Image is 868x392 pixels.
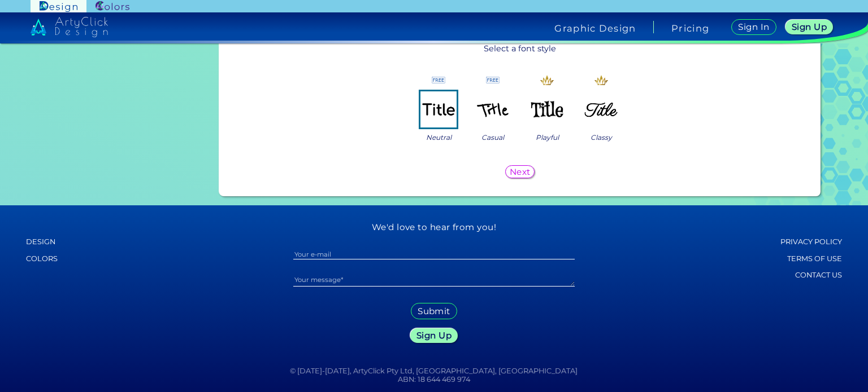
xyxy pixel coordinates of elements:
img: icon_free.svg [486,73,500,87]
h5: Submit [419,307,449,315]
span: Neutral [426,132,452,143]
h5: Next [511,168,530,176]
img: ex-mb-font-style-4.png [583,91,619,127]
p: Select a font style [228,38,811,59]
a: Colors [26,252,147,266]
img: ex-mb-font-style-3.png [529,91,565,127]
h5: Sign In [740,23,768,31]
img: artyclick_design_logo_white_combined_path.svg [31,17,108,37]
img: icon_premium_gold.svg [540,73,554,87]
input: Your e-mail [293,249,575,259]
span: Playful [536,132,559,143]
a: Privacy policy [721,235,842,249]
h6: © [DATE]-[DATE], ArtyClick Pty Ltd, [GEOGRAPHIC_DATA], [GEOGRAPHIC_DATA] ABN: 18 644 469 974 [9,367,859,384]
a: Terms of Use [721,252,842,266]
span: Casual [481,132,504,143]
a: Contact Us [721,268,842,283]
img: ex-mb-font-style-1.png [420,91,457,127]
h4: Graphic Design [554,24,636,33]
a: Sign Up [788,20,831,34]
img: ex-mb-font-style-2.png [475,91,511,127]
img: icon_premium_gold.svg [594,73,608,87]
h5: Sign Up [793,23,825,31]
img: ArtyClick Colors logo [96,1,129,12]
span: Classy [591,132,612,143]
a: Sign In [734,20,774,34]
h5: Sign Up [418,332,450,340]
a: Design [26,235,147,249]
a: Pricing [671,24,709,33]
a: Sign Up [413,329,455,342]
img: icon_free.svg [432,73,445,87]
h5: We'd love to hear from you! [199,222,668,232]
